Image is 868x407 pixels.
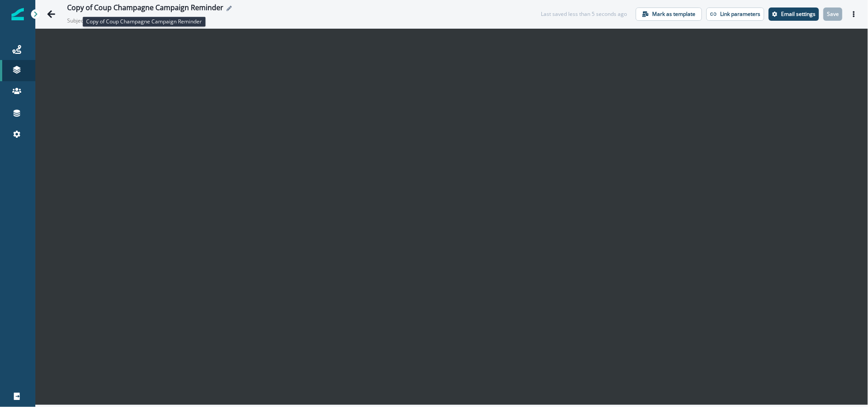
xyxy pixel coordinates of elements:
p: Mark as template [652,11,695,17]
div: Last saved less than 5 seconds ago [541,10,627,18]
p: Email settings [781,11,815,17]
button: Edit name [223,6,234,11]
button: Settings [769,8,819,21]
div: Copy of Coup Champagne Campaign Reminder [67,4,223,13]
button: Mark as template [636,8,702,21]
button: Save [823,8,842,21]
p: Subject: Big Win? Bold Send? Let’s Celebrate with Champagne! [67,13,155,25]
p: Save [827,11,839,17]
button: Actions [847,8,861,21]
p: Link parameters [720,11,760,17]
button: Go back [42,5,60,23]
img: Inflection [11,8,24,20]
button: Link parameters [706,8,764,21]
